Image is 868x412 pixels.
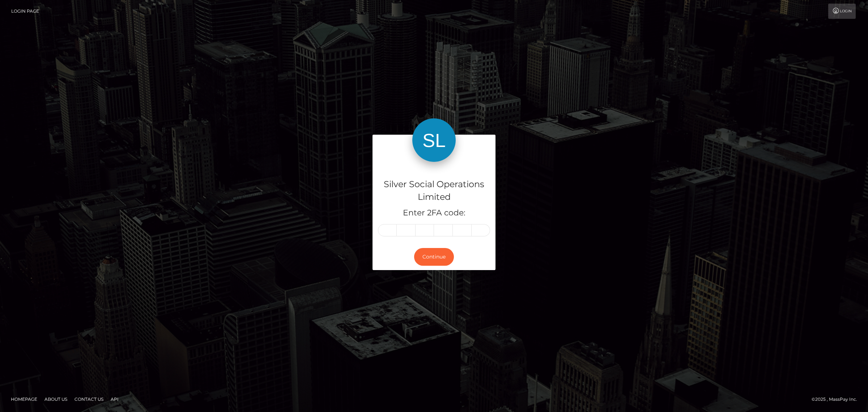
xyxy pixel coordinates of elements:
[42,394,70,405] a: About Us
[11,4,39,19] a: Login Page
[828,4,856,19] a: Login
[414,248,454,266] button: Continue
[412,118,456,162] img: Silver Social Operations Limited
[8,394,40,405] a: Homepage
[108,394,122,405] a: API
[378,178,490,203] h4: Silver Social Operations Limited
[378,207,490,219] h5: Enter 2FA code:
[812,395,863,403] div: © 2025 , MassPay Inc.
[72,394,106,405] a: Contact Us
